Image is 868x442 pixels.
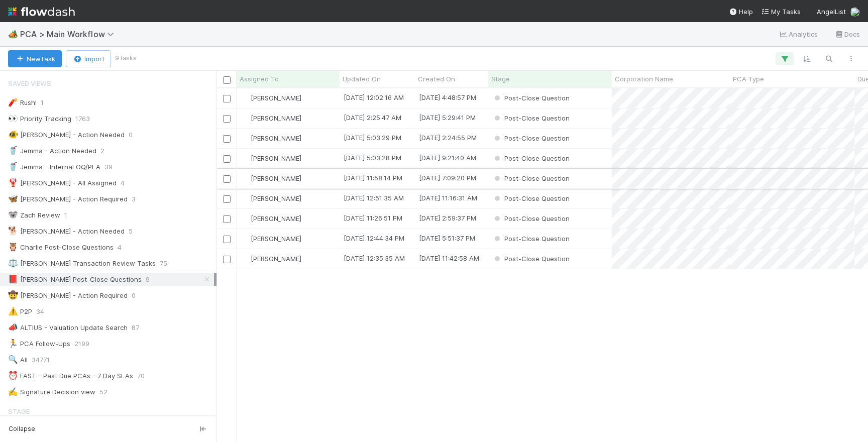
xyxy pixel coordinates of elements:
div: Zach Review [8,209,60,222]
input: Toggle Row Selected [223,175,231,183]
div: Charlie Post-Close Questions [8,241,114,254]
div: [DATE] 2:59:37 PM [419,213,476,223]
span: 1 [64,209,67,222]
span: ⚠️ [8,307,18,315]
div: Post-Close Question [492,113,570,123]
span: Post-Close Question [492,255,570,263]
div: [DATE] 2:24:55 PM [419,133,477,143]
span: 🐠 [8,130,18,139]
img: avatar_e1f102a8-6aea-40b1-874c-e2ab2da62ba9.png [850,7,860,17]
span: ⏰ [8,371,18,380]
input: Toggle Row Selected [223,256,231,263]
span: ⚖️ [8,259,18,267]
span: Post-Close Question [492,174,570,182]
span: PCA Type [733,74,764,84]
span: Post-Close Question [492,235,570,243]
div: [PERSON_NAME] - Action Required [8,193,128,205]
span: Stage [491,74,510,84]
img: avatar_e1f102a8-6aea-40b1-874c-e2ab2da62ba9.png [241,94,249,102]
div: Post-Close Question [492,254,570,264]
div: Signature Decision view [8,386,95,398]
span: 🥤 [8,162,18,171]
div: [DATE] 12:44:34 PM [344,233,404,243]
input: Toggle Row Selected [223,115,231,123]
div: [DATE] 12:51:35 AM [344,193,404,203]
span: 0 [132,289,136,302]
div: [PERSON_NAME] - Action Needed [8,129,125,141]
span: Stage [8,401,30,421]
span: Updated On [343,74,381,84]
div: Jemma - Internal OQ/PLA [8,161,100,173]
span: 📣 [8,323,18,331]
div: [PERSON_NAME] [241,254,301,264]
div: [DATE] 11:58:14 PM [344,173,402,183]
div: [DATE] 9:21:40 AM [419,153,476,163]
div: [PERSON_NAME] - Action Required [8,289,128,302]
span: 👀 [8,114,18,123]
span: Corporation Name [615,74,673,84]
input: Toggle Row Selected [223,195,231,203]
span: 🐨 [8,210,18,219]
div: [DATE] 11:26:51 PM [344,213,402,223]
span: AngelList [817,8,846,16]
span: [PERSON_NAME] [251,194,301,202]
span: Post-Close Question [492,94,570,102]
span: 🥤 [8,146,18,155]
span: 🔍 [8,355,18,364]
span: 🧨 [8,98,18,106]
div: Post-Close Question [492,234,570,244]
span: 34771 [32,354,50,366]
span: 1763 [75,113,90,125]
span: ✍️ [8,387,18,396]
span: 39 [104,161,113,173]
div: [PERSON_NAME] [241,234,301,244]
div: [PERSON_NAME] [241,193,301,203]
span: 4 [118,241,122,254]
div: [PERSON_NAME] [241,153,301,163]
span: [PERSON_NAME] [251,214,301,223]
div: [DATE] 11:42:58 AM [419,253,479,263]
div: [PERSON_NAME] [241,93,301,103]
input: Toggle Row Selected [223,215,231,223]
span: My Tasks [761,8,801,16]
div: Post-Close Question [492,133,570,143]
img: avatar_e1f102a8-6aea-40b1-874c-e2ab2da62ba9.png [241,214,249,223]
span: [PERSON_NAME] [251,255,301,263]
div: [DATE] 5:03:29 PM [344,133,401,143]
span: 🦋 [8,194,18,203]
div: [DATE] 12:02:16 AM [344,92,404,102]
div: [PERSON_NAME] Transaction Review Tasks [8,257,156,270]
a: My Tasks [761,7,801,17]
div: ALTIUS - Valuation Update Search [8,321,128,334]
span: Assigned To [240,74,279,84]
span: 87 [132,321,139,334]
span: Post-Close Question [492,114,570,122]
span: Post-Close Question [492,134,570,142]
img: avatar_e1f102a8-6aea-40b1-874c-e2ab2da62ba9.png [241,255,249,263]
div: [PERSON_NAME] [241,113,301,123]
div: Post-Close Question [492,193,570,203]
div: FAST - Past Due PCAs - 7 Day SLAs [8,370,133,382]
span: Post-Close Question [492,154,570,162]
div: [DATE] 2:25:47 AM [344,113,401,123]
span: 70 [137,370,145,382]
span: 🦞 [8,178,18,187]
div: Priority Tracking [8,113,71,125]
span: 1 [41,96,44,109]
span: 🦉 [8,243,18,251]
span: [PERSON_NAME] [251,114,301,122]
div: [DATE] 5:03:28 PM [344,153,401,163]
div: [PERSON_NAME] - All Assigned [8,177,117,189]
img: avatar_e1f102a8-6aea-40b1-874c-e2ab2da62ba9.png [241,134,249,142]
small: 9 tasks [115,54,137,63]
span: Created On [418,74,455,84]
span: 0 [129,129,133,141]
div: [PERSON_NAME] Post-Close Questions [8,273,142,286]
a: Analytics [779,28,818,40]
div: Post-Close Question [492,153,570,163]
div: Post-Close Question [492,213,570,224]
img: avatar_e1f102a8-6aea-40b1-874c-e2ab2da62ba9.png [241,114,249,122]
input: Toggle Row Selected [223,236,231,243]
span: [PERSON_NAME] [251,134,301,142]
span: 75 [160,257,167,270]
